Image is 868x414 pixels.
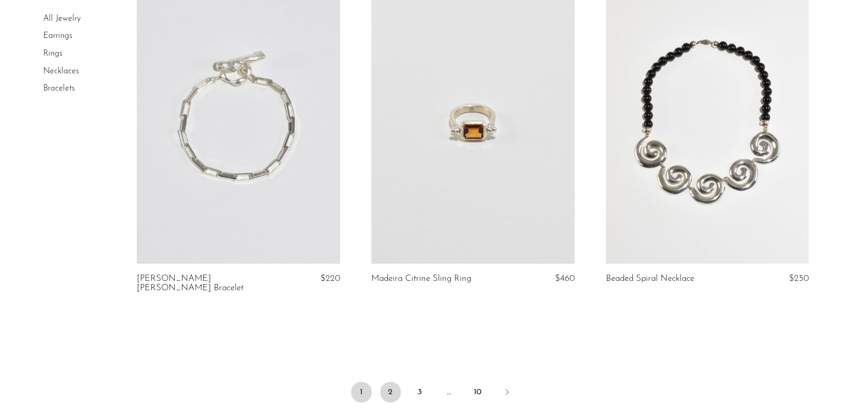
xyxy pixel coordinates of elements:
span: … [438,382,459,403]
a: Earrings [43,32,72,41]
a: Madeira Citrine Sling Ring [371,274,471,283]
a: 10 [468,382,488,403]
span: 1 [351,382,372,403]
span: $250 [789,274,809,283]
a: Bracelets [43,84,75,93]
span: $220 [320,274,340,283]
a: Beaded Spiral Necklace [606,274,694,283]
a: 3 [409,382,430,403]
span: $460 [555,274,575,283]
a: Next [497,382,517,405]
a: Rings [43,49,62,58]
a: 2 [380,382,401,403]
a: [PERSON_NAME] [PERSON_NAME] Bracelet [137,274,273,293]
a: Necklaces [43,67,79,75]
a: All Jewelry [43,15,81,23]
